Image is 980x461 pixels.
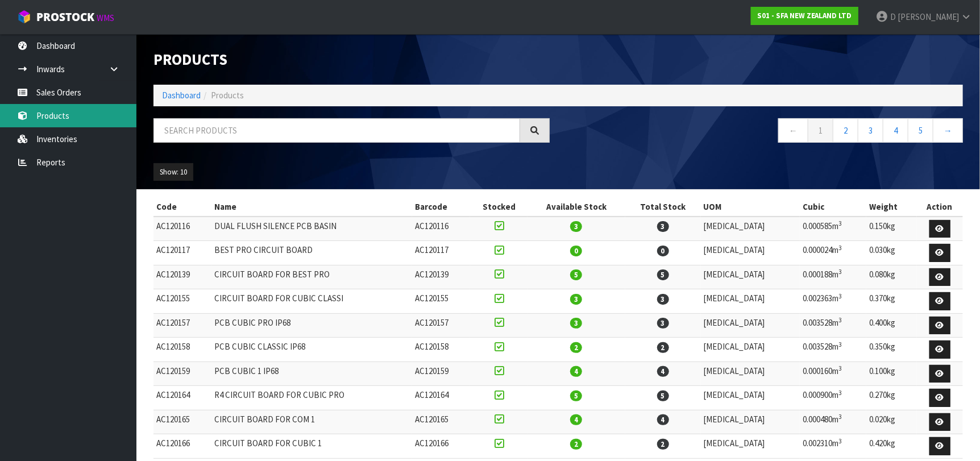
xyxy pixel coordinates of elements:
sup: 3 [838,292,842,300]
strong: S01 - SFA NEW ZEALAND LTD [757,11,852,20]
td: 0.270kg [866,386,917,410]
td: 0.003528m [800,338,866,362]
td: AC120117 [412,241,470,265]
sup: 3 [838,244,842,252]
th: Action [917,198,963,216]
td: AC120139 [153,265,211,289]
img: cube-alt.png [17,10,31,24]
td: AC120166 [153,434,211,459]
td: [MEDICAL_DATA] [701,313,800,338]
td: CIRCUIT BOARD FOR CUBIC 1 [211,434,412,459]
th: UOM [701,198,800,216]
td: 0.400kg [866,313,917,338]
span: 3 [657,221,669,232]
sup: 3 [838,219,842,227]
span: 3 [657,318,669,329]
span: 2 [657,439,669,450]
span: 4 [657,414,669,425]
sup: 3 [838,340,842,348]
td: AC120158 [412,338,470,362]
td: AC120117 [153,241,211,265]
td: [MEDICAL_DATA] [701,338,800,362]
td: AC120164 [153,386,211,410]
span: 5 [657,391,669,401]
td: [MEDICAL_DATA] [701,386,800,410]
td: AC120157 [153,313,211,338]
span: 2 [570,439,582,450]
td: [MEDICAL_DATA] [701,241,800,265]
th: Stocked [470,198,528,216]
td: 0.030kg [866,241,917,265]
td: AC120139 [412,265,470,289]
h1: Products [153,51,550,68]
td: 0.000188m [800,265,866,289]
span: 3 [657,294,669,305]
sup: 3 [838,316,842,324]
td: CIRCUIT BOARD FOR BEST PRO [211,265,412,289]
th: Barcode [412,198,470,216]
nav: Page navigation [567,118,963,146]
span: 5 [657,269,669,280]
span: 3 [570,294,582,305]
small: WMS [97,13,114,23]
span: 2 [657,342,669,353]
td: AC120158 [153,338,211,362]
sup: 3 [838,364,842,372]
td: PCB CUBIC CLASSIC IP68 [211,338,412,362]
td: 0.000480m [800,410,866,434]
a: 5 [908,118,933,143]
span: 0 [570,246,582,256]
a: Dashboard [162,90,201,101]
td: 0.000585m [800,217,866,241]
td: 0.002310m [800,434,866,459]
span: 4 [657,366,669,377]
a: → [933,118,963,143]
td: 0.350kg [866,338,917,362]
span: 5 [570,391,582,401]
td: 0.000024m [800,241,866,265]
td: 0.002363m [800,289,866,314]
a: ← [778,118,808,143]
td: [MEDICAL_DATA] [701,217,800,241]
td: [MEDICAL_DATA] [701,434,800,459]
td: AC120157 [412,313,470,338]
td: [MEDICAL_DATA] [701,410,800,434]
th: Cubic [800,198,866,216]
th: Weight [866,198,917,216]
td: DUAL FLUSH SILENCE PCB BASIN [211,217,412,241]
td: 0.020kg [866,410,917,434]
td: AC120166 [412,434,470,459]
span: ProStock [36,10,94,24]
td: AC120116 [153,217,211,241]
button: Show: 10 [153,163,193,181]
span: 3 [570,221,582,232]
span: D [890,11,896,22]
td: AC120116 [412,217,470,241]
a: 3 [858,118,883,143]
span: 5 [570,269,582,280]
td: PCB CUBIC 1 IP68 [211,362,412,386]
th: Available Stock [528,198,625,216]
td: AC120159 [412,362,470,386]
sup: 3 [838,437,842,445]
td: 0.100kg [866,362,917,386]
sup: 3 [838,389,842,397]
td: AC120159 [153,362,211,386]
span: 4 [570,366,582,377]
td: PCB CUBIC PRO IP68 [211,313,412,338]
td: 0.003528m [800,313,866,338]
th: Name [211,198,412,216]
th: Code [153,198,211,216]
td: AC120164 [412,386,470,410]
span: 4 [570,414,582,425]
td: [MEDICAL_DATA] [701,265,800,289]
span: 0 [657,246,669,256]
td: 0.000160m [800,362,866,386]
a: 4 [883,118,908,143]
td: 0.150kg [866,217,917,241]
td: 0.000900m [800,386,866,410]
sup: 3 [838,268,842,276]
td: BEST PRO CIRCUIT BOARD [211,241,412,265]
span: 3 [570,318,582,329]
a: 2 [833,118,858,143]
